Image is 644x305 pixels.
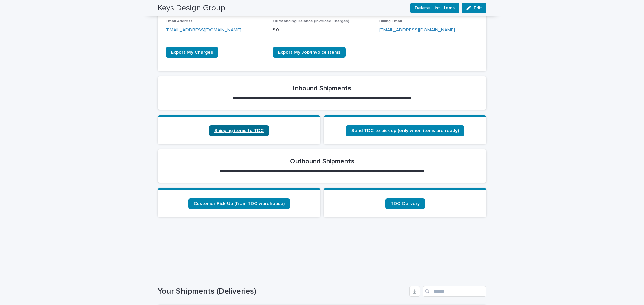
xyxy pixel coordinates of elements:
h1: Your Shipments (Deliveries) [158,287,407,296]
a: TDC Delivery [385,198,425,209]
span: Customer Pick-Up (from TDC warehouse) [194,201,285,206]
span: TDC Delivery [391,201,420,206]
p: $ 0 [273,27,372,34]
a: Send TDC to pick up (only when items are ready) [346,125,464,136]
input: Search [423,286,486,297]
span: Delete Hist. Items [415,5,455,11]
a: Export My Charges [166,47,218,58]
a: Shipping items to TDC [209,125,269,136]
button: Edit [462,3,486,13]
span: Billing Email [379,19,402,23]
span: Email Address [166,19,193,23]
span: Shipping items to TDC [214,128,264,133]
span: Export My Job/Invoice Items [278,50,340,55]
a: [EMAIL_ADDRESS][DOMAIN_NAME] [166,28,241,32]
button: Delete Hist. Items [410,3,459,13]
span: Export My Charges [171,50,213,55]
h2: Inbound Shipments [293,84,351,92]
a: Export My Job/Invoice Items [273,47,346,58]
h2: Keys Design Group [158,3,225,13]
h2: Outbound Shipments [290,157,354,165]
a: [EMAIL_ADDRESS][DOMAIN_NAME] [379,28,455,32]
a: Customer Pick-Up (from TDC warehouse) [188,198,290,209]
span: Edit [474,6,482,10]
span: Send TDC to pick up (only when items are ready) [351,128,459,133]
span: Outstanding Balance (Invoiced Charges) [273,19,350,23]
